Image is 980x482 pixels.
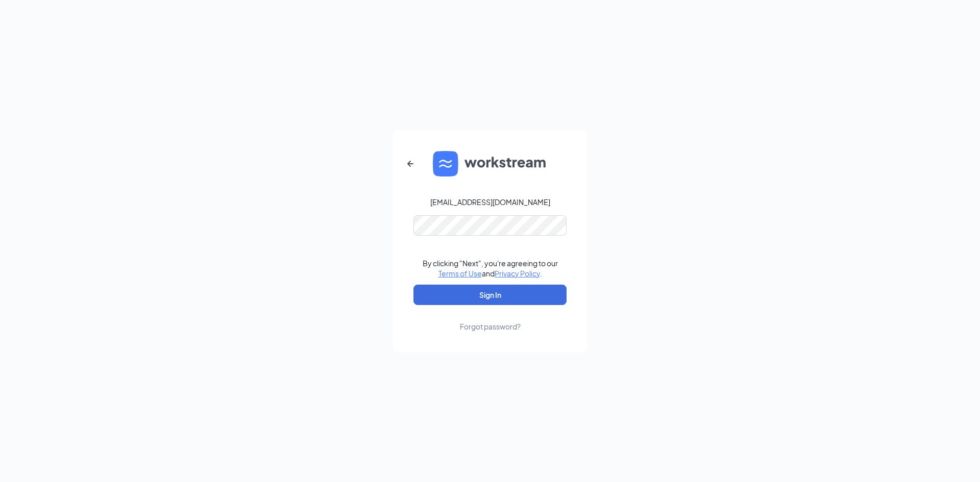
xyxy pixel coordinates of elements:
[430,197,550,207] div: [EMAIL_ADDRESS][DOMAIN_NAME]
[438,269,482,278] a: Terms of Use
[423,258,558,278] div: By clicking "Next", you're agreeing to our and .
[460,305,521,332] a: Forgot password?
[460,321,521,332] div: Forgot password?
[398,151,423,176] button: ArrowLeftNew
[495,269,540,278] a: Privacy Policy
[413,285,567,305] button: Sign In
[433,151,547,176] img: WS logo and Workstream text
[404,158,416,170] svg: ArrowLeftNew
